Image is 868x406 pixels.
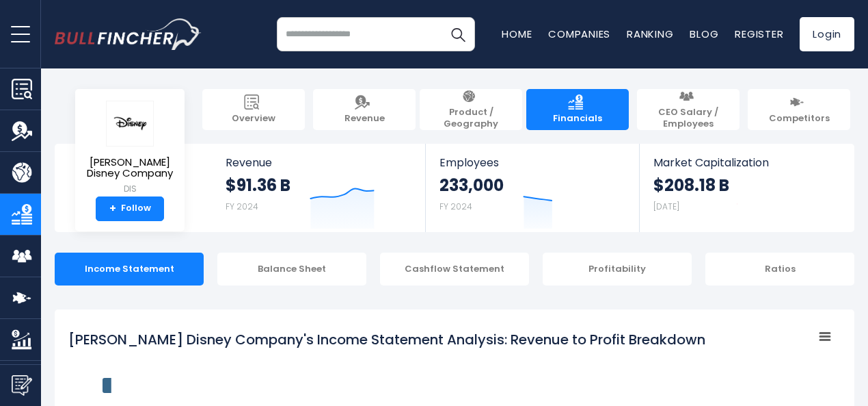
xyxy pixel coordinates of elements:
[426,144,638,232] a: Employees 233,000 FY 2024
[439,175,504,196] strong: 233,000
[212,144,426,232] a: Revenue $91.36 B FY 2024
[439,156,625,169] span: Employees
[55,18,202,50] img: bullfincher logo
[627,27,673,41] a: Ranking
[637,89,740,130] a: CEO Salary / Employees
[55,253,204,286] div: Income Statement
[735,27,783,41] a: Register
[232,113,275,125] span: Overview
[690,27,718,41] a: Blog
[217,253,366,286] div: Balance Sheet
[644,107,733,130] span: CEO Salary / Employees
[68,330,705,349] tspan: [PERSON_NAME] Disney Company's Income Statement Analysis: Revenue to Profit Breakdown
[653,201,679,212] small: [DATE]
[426,107,515,130] span: Product / Geography
[55,18,202,50] a: Go to homepage
[748,89,850,130] a: Competitors
[380,253,529,286] div: Cashflow Statement
[226,175,290,196] strong: $91.36 B
[202,89,305,130] a: Overview
[226,156,412,169] span: Revenue
[769,113,830,125] span: Competitors
[543,253,692,286] div: Profitability
[439,201,472,212] small: FY 2024
[502,27,532,41] a: Home
[420,89,522,130] a: Product / Geography
[553,113,602,125] span: Financials
[313,89,416,130] a: Revenue
[85,100,174,196] a: [PERSON_NAME] Disney Company DIS
[344,113,385,125] span: Revenue
[548,27,610,41] a: Companies
[640,144,853,232] a: Market Capitalization $208.18 B [DATE]
[800,17,854,51] a: Login
[226,201,258,212] small: FY 2024
[96,196,164,221] a: +Follow
[441,17,475,51] button: Search
[653,156,839,169] span: Market Capitalization
[705,253,854,286] div: Ratios
[86,157,174,179] span: [PERSON_NAME] Disney Company
[653,175,729,196] strong: $208.18 B
[526,89,629,130] a: Financials
[86,183,174,195] small: DIS
[109,203,116,215] strong: +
